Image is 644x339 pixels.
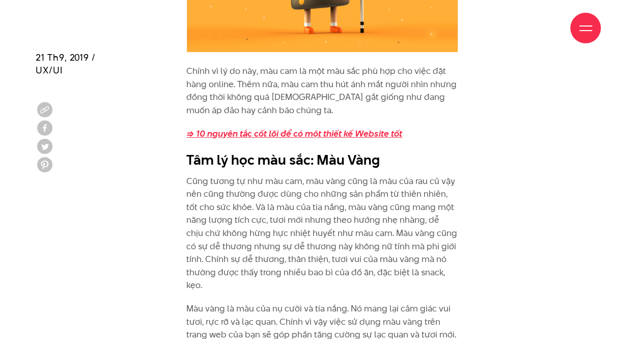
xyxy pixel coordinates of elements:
[36,51,96,76] span: 21 Th9, 2019 / UX/UI
[186,150,380,169] b: Tâm lý học màu sắc: Màu Vàng
[186,127,402,140] a: => 10 nguyên tắc cốt lõi để có một thiết kế Website tốt
[186,65,458,117] p: Chính vì lý do này, màu cam là một màu sắc phù hợp cho việc đặt hàng online. Thêm nữa, màu cam th...
[186,175,458,292] p: Cũng tương tự như màu cam, màu vàng cũng là màu của rau củ vậy nên cũng thường được dùng cho nhữn...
